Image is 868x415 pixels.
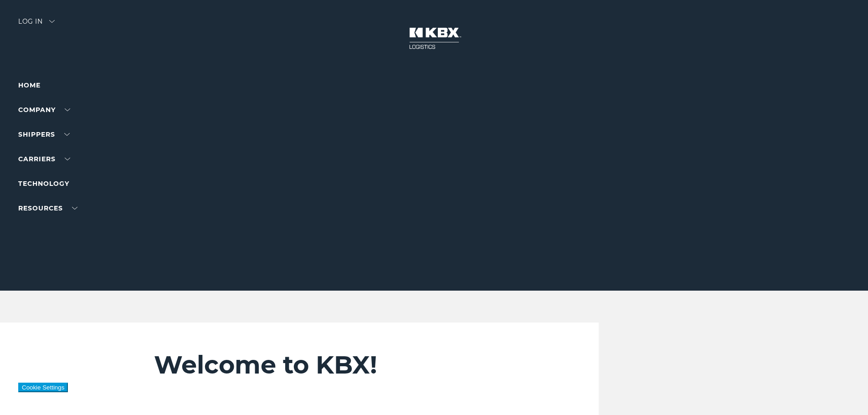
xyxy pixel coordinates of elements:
[18,18,55,31] div: Log in
[18,155,70,163] a: Carriers
[18,130,70,138] a: SHIPPERS
[18,204,77,212] a: RESOURCES
[18,81,41,89] a: Home
[49,20,55,23] img: arrow
[154,350,544,380] h2: Welcome to KBX!
[400,18,468,58] img: kbx logo
[18,179,69,188] a: Technology
[18,106,70,114] a: Company
[18,383,68,392] button: Cookie Settings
